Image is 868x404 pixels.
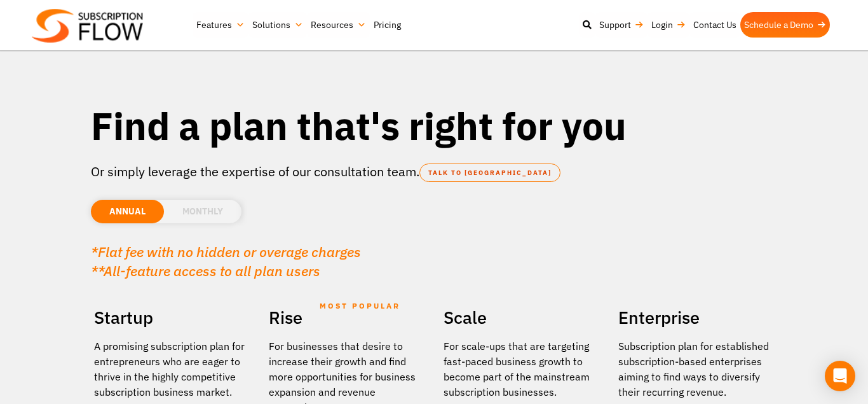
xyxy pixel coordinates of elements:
[740,12,830,38] a: Schedule a Demo
[91,162,777,181] p: Or simply leverage the expertise of our consultation team.
[419,164,560,182] a: TALK TO [GEOGRAPHIC_DATA]
[193,12,248,38] a: Features
[825,361,855,391] div: Open Intercom Messenger
[94,338,250,400] p: A promising subscription plan for entrepreneurs who are eager to thrive in the highly competitive...
[248,12,307,38] a: Solutions
[444,303,599,332] h2: Scale
[689,12,740,38] a: Contact Us
[444,338,599,400] div: For scale-ups that are targeting fast-paced business growth to become part of the mainstream subs...
[618,338,774,400] p: Subscription plan for established subscription-based enterprises aiming to find ways to diversify...
[91,102,777,150] h1: Find a plan that's right for you
[307,12,370,38] a: Resources
[164,200,241,223] li: MONTHLY
[648,12,689,38] a: Login
[32,9,143,43] img: Subscriptionflow
[618,303,774,332] h2: Enterprise
[595,12,648,38] a: Support
[94,303,250,332] h2: Startup
[320,291,400,321] span: MOST POPULAR
[269,303,424,332] h2: Rise
[91,200,164,223] li: ANNUAL
[91,261,320,280] em: **All-feature access to all plan users
[370,12,405,38] a: Pricing
[91,242,361,261] em: *Flat fee with no hidden or overage charges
